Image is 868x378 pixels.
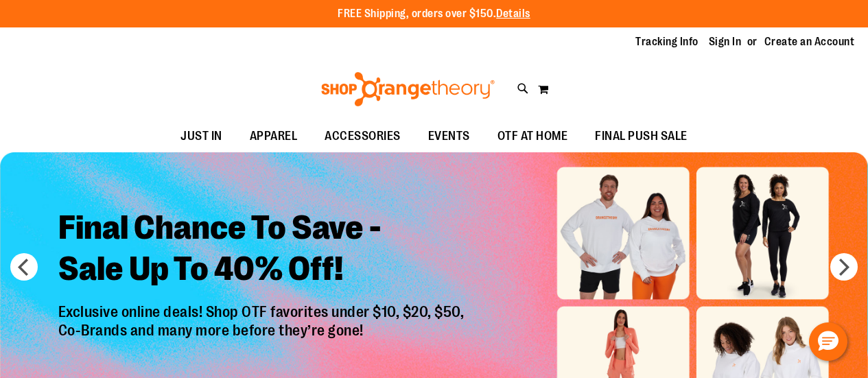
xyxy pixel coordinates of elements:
button: next [830,253,858,281]
a: FINAL PUSH SALE [581,121,701,152]
a: Tracking Info [635,34,699,49]
a: EVENTS [414,121,484,152]
span: FINAL PUSH SALE [595,121,688,152]
p: Exclusive online deals! Shop OTF favorites under $10, $20, $50, Co-Brands and many more before th... [48,304,478,371]
a: Create an Account [764,34,855,49]
p: FREE Shipping, orders over $150. [338,6,530,22]
span: EVENTS [428,121,470,152]
img: Shop Orangetheory [319,72,497,106]
a: Sign In [709,34,742,49]
a: OTF AT HOME [484,121,582,152]
a: Details [496,8,530,20]
a: ACCESSORIES [311,121,414,152]
span: OTF AT HOME [497,121,568,152]
button: prev [10,253,38,281]
button: Hello, have a question? Let’s chat. [809,322,847,361]
span: APPAREL [250,121,298,152]
a: APPAREL [236,121,312,152]
a: JUST IN [167,121,236,152]
h2: Final Chance To Save - Sale Up To 40% Off! [48,198,478,304]
span: ACCESSORIES [325,121,401,152]
span: JUST IN [180,121,222,152]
